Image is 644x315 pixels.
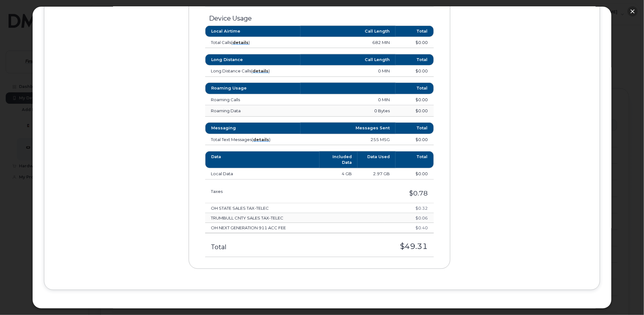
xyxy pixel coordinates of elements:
[211,225,379,230] h4: OH NEXT GENERATION 911 ACC FEE
[319,151,357,169] th: Included Data
[205,122,300,134] th: Messaging
[395,134,433,145] td: $0.00
[395,151,433,169] th: Total
[390,216,428,220] h4: $0.06
[390,206,428,210] h4: $0.32
[253,137,269,142] a: details
[304,242,428,250] h3: $49.31
[205,151,319,169] th: Data
[390,225,428,230] h4: $0.40
[211,216,379,220] h4: TRUMBULL CNTY SALES TAX-TELEC
[304,190,428,197] h3: $0.78
[211,244,292,250] h3: Total
[300,134,396,145] td: 255 MSG
[252,137,270,142] span: ( )
[357,168,395,180] td: 2.97 GB
[205,168,319,180] td: Local Data
[211,206,379,210] h4: OH STATE SALES TAX-TELEC
[211,189,292,194] h3: Taxes
[357,151,395,169] th: Data Used
[300,122,396,134] th: Messages Sent
[205,134,300,145] td: Total Text Messages
[319,168,357,180] td: 4 GB
[395,122,433,134] th: Total
[395,168,433,180] td: $0.00
[616,287,639,310] iframe: Messenger Launcher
